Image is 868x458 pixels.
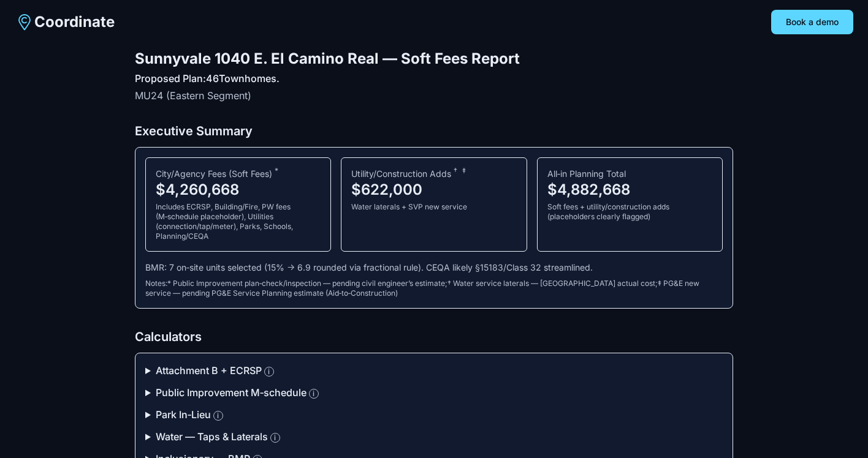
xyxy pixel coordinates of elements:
[547,202,712,222] div: Soft fees + utility/construction adds (placeholders clearly flagged)
[270,433,280,443] button: More info
[135,88,733,103] p: MU24 (Eastern Segment)
[264,367,274,377] button: More info
[275,166,278,175] sup: Public Improvement plan‑check/inspection — pending civil engineer’s estimate
[547,168,712,180] div: All‑in Planning Total
[309,389,319,399] button: More info
[15,12,34,32] img: Coordinate
[145,261,723,274] div: BMR: 7 on‑site units selected (15% → 6.9 rounded via fractional rule). CEQA likely §15183/Class 3...
[135,122,733,140] h2: Executive Summary
[547,180,712,200] div: $4,882,668
[156,180,321,200] div: $4,260,668
[15,12,115,32] a: Coordinate
[135,49,733,69] h1: Sunnyvale 1040 E. El Camino Real — Soft Fees Report
[145,407,723,422] summary: Park In‑LieuMore info
[351,202,516,212] div: Water laterals + SVP new service
[156,168,321,180] div: City/Agency Fees (Soft Fees)
[351,168,516,180] div: Utility/Construction Adds
[213,411,223,421] button: More info
[156,202,321,241] div: Includes ECRSP, Building/Fire, PW fees (M‑schedule placeholder), Utilities (connection/tap/meter)...
[145,363,723,378] summary: Attachment B + ECRSPMore info
[135,328,733,345] h2: Calculators
[34,12,115,32] span: Coordinate
[145,279,723,298] div: Notes: * Public Improvement plan‑check/inspection — pending civil engineer’s estimate ; † Water s...
[135,71,733,86] div: Proposed Plan: 46 Townhomes.
[351,180,516,200] div: $622,000
[145,385,723,400] summary: Public Improvement M‑scheduleMore info
[145,429,723,444] summary: Water — Taps & LateralsMore info
[454,166,457,175] sup: Water service laterals — pending City actual cost
[771,10,853,34] button: Book a demo
[462,166,466,175] sup: PG&E new service — pending PG&E Service Planning estimate (Aid‑to‑Construction)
